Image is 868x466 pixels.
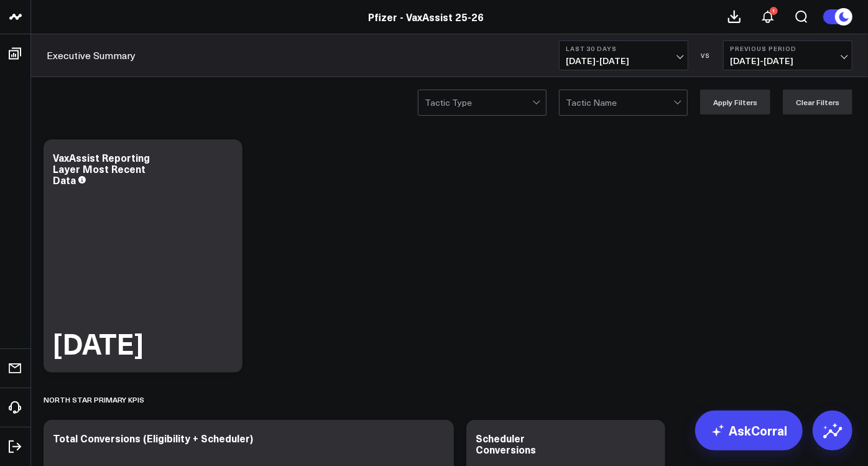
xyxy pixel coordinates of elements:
[47,49,136,62] a: Executive Summary
[53,431,253,445] div: Total Conversions (Eligibility + Scheduler)
[783,90,852,114] button: Clear Filters
[566,45,681,52] b: Last 30 Days
[695,52,717,59] div: VS
[730,45,846,52] b: Previous Period
[53,329,144,357] div: [DATE]
[730,56,846,66] span: [DATE] - [DATE]
[770,7,778,15] div: 1
[695,411,803,450] a: AskCorral
[44,385,144,414] div: North Star Primary KPIs
[700,90,770,114] button: Apply Filters
[369,10,484,24] a: Pfizer - VaxAssist 25-26
[53,151,150,187] div: VaxAssist Reporting Layer Most Recent Data
[566,56,681,66] span: [DATE] - [DATE]
[476,431,536,456] div: Scheduler Conversions
[559,40,688,70] button: Last 30 Days[DATE]-[DATE]
[723,40,852,70] button: Previous Period[DATE]-[DATE]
